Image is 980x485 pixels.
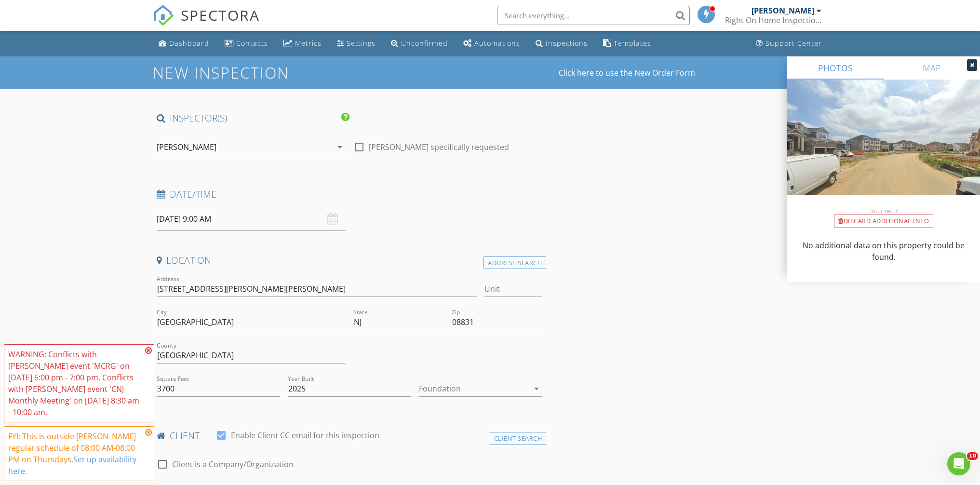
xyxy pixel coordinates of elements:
div: Dashboard [169,39,209,48]
input: Search everything... [497,6,690,25]
a: Templates [599,35,655,53]
div: Contacts [236,39,268,48]
div: FYI: This is outside [PERSON_NAME] regular schedule of 08:00 AM-08:00 PM on Thursdays. [8,431,142,477]
i: arrow_drop_down [334,141,346,153]
span: SPECTORA [181,5,260,25]
div: Client Search [490,432,547,445]
a: Inspections [532,35,591,53]
a: Dashboard [155,35,213,53]
span: 10 [967,452,978,460]
div: Incorrect? [787,207,980,215]
i: arrow_drop_down [531,383,542,394]
a: Settings [333,35,379,53]
h4: Date/Time [157,188,543,201]
div: Support Center [765,39,822,48]
h1: New Inspection [153,64,366,81]
div: [PERSON_NAME] [157,143,216,151]
a: PHOTOS [787,56,884,80]
a: Unconfirmed [387,35,452,53]
a: SPECTORA [153,13,260,33]
iframe: Intercom live chat [947,452,970,475]
a: Automations (Basic) [459,35,524,53]
label: Enable Client CC email for this inspection [231,431,379,440]
label: Client is a Company/Organization [172,459,294,469]
img: The Best Home Inspection Software - Spectora [153,5,174,26]
h4: client [157,430,543,442]
label: [PERSON_NAME] specifically requested [369,142,509,152]
a: Support Center [752,35,826,53]
input: Select date [157,207,346,231]
div: Automations [474,39,520,48]
div: Discard Additional info [834,215,933,228]
div: Inspections [546,39,588,48]
div: Unconfirmed [401,39,448,48]
img: streetview [787,80,980,218]
a: MAP [884,56,980,80]
div: Right On Home Inspections, LLC [725,15,821,25]
h4: Location [157,254,543,267]
a: Metrics [280,35,325,53]
div: Address Search [483,256,546,269]
h4: INSPECTOR(S) [157,112,349,124]
div: [PERSON_NAME] [752,6,814,15]
a: Contacts [221,35,272,53]
a: Click here to use the New Order Form [559,69,695,77]
div: Metrics [295,39,322,48]
div: WARNING: Conflicts with [PERSON_NAME] event 'MCRG' on [DATE] 6:00 pm - 7:00 pm. Conflicts with [P... [8,349,142,418]
p: No additional data on this property could be found. [799,240,968,263]
div: Settings [347,39,376,48]
div: Templates [614,39,651,48]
